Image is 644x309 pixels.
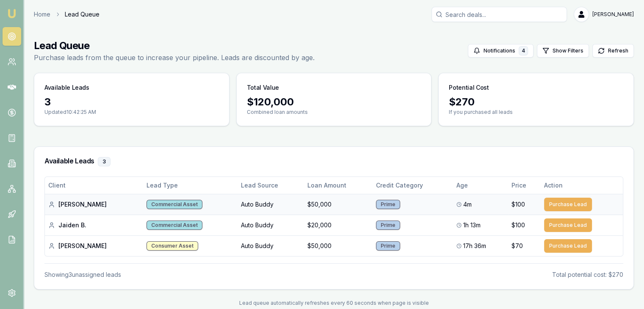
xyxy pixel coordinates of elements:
span: Lead Queue [65,10,100,19]
div: Commercial Asset [146,200,202,209]
nav: breadcrumb [34,10,100,19]
th: Loan Amount [304,177,373,194]
div: 3 [44,95,219,109]
th: Credit Category [373,177,453,194]
h3: Available Leads [44,83,89,92]
h3: Total Value [247,83,279,92]
td: $50,000 [304,235,373,256]
td: Auto Buddy [238,194,304,215]
th: Lead Type [143,177,238,194]
div: Jaiden B. [48,221,140,229]
button: Purchase Lead [544,198,592,211]
td: Auto Buddy [238,215,304,235]
div: Commercial Asset [146,221,202,230]
td: $20,000 [304,215,373,235]
th: Client [45,177,143,194]
p: If you purchased all leads [449,109,623,116]
span: 4m [463,200,472,209]
div: $ 120,000 [247,95,421,109]
div: Showing 3 unassigned lead s [44,270,121,279]
div: Prime [376,200,400,209]
a: Home [34,10,50,19]
button: Purchase Lead [544,239,592,253]
span: 17h 36m [463,242,486,250]
div: $ 270 [449,95,623,109]
div: 4 [519,46,528,55]
th: Price [508,177,541,194]
span: 1h 13m [463,221,481,229]
button: Refresh [592,44,634,58]
p: Updated 10:42:25 AM [44,109,219,116]
td: Auto Buddy [238,235,304,256]
span: $100 [511,221,525,229]
span: $70 [511,242,523,250]
img: emu-icon-u.png [7,8,17,19]
td: $50,000 [304,194,373,215]
th: Action [541,177,623,194]
div: [PERSON_NAME] [48,242,140,250]
th: Lead Source [238,177,304,194]
div: Consumer Asset [146,241,198,251]
h1: Lead Queue [34,39,315,52]
div: Lead queue automatically refreshes every 60 seconds when page is visible [34,300,634,306]
div: Prime [376,241,400,251]
div: Total potential cost: $270 [552,270,623,279]
div: Prime [376,221,400,230]
span: $100 [511,200,525,209]
div: [PERSON_NAME] [48,200,140,209]
h3: Available Leads [44,157,623,166]
div: 3 [98,157,111,166]
h3: Potential Cost [449,83,489,92]
input: Search deals [431,7,567,22]
span: [PERSON_NAME] [592,11,634,18]
button: Purchase Lead [544,218,592,232]
p: Purchase leads from the queue to increase your pipeline. Leads are discounted by age. [34,52,315,63]
th: Age [453,177,508,194]
p: Combined loan amounts [247,109,421,116]
button: Notifications4 [468,44,533,58]
button: Show Filters [537,44,589,58]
